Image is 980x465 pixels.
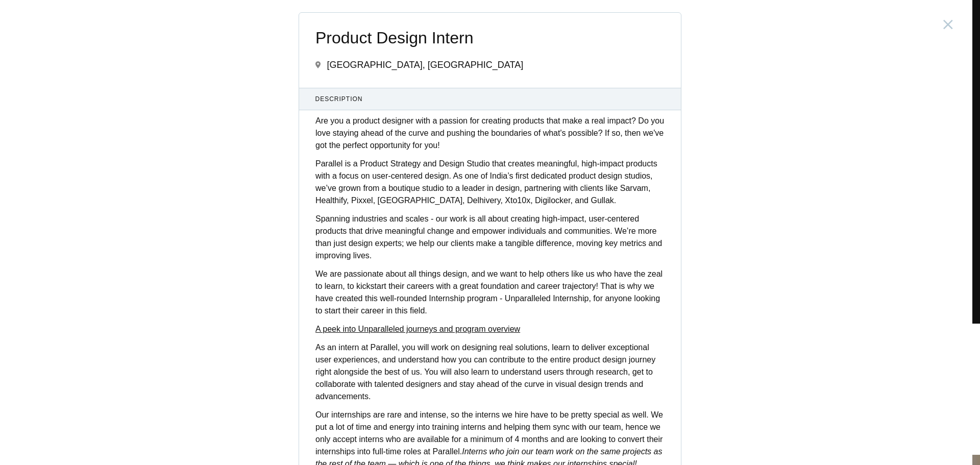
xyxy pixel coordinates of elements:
span: [GEOGRAPHIC_DATA], [GEOGRAPHIC_DATA] [327,60,523,70]
a: A peek into Unparalleled journeys and program overview [315,325,520,333]
p: We are passionate about all things design, and we want to help others like us who have the zeal t... [315,268,665,317]
strong: . [425,306,427,315]
span: Product Design Intern [315,29,665,47]
p: As an intern at Parallel, you will work on designing real solutions, learn to deliver exceptional... [315,341,665,403]
span: Description [315,94,665,104]
p: Are you a product designer with a passion for creating products that make a real impact? Do you l... [315,115,665,152]
p: Parallel is a Product Strategy and Design Studio that creates meaningful, high-impact products wi... [315,158,665,207]
p: Spanning industries and scales - our work is all about creating high-impact, user-centered produc... [315,213,665,262]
